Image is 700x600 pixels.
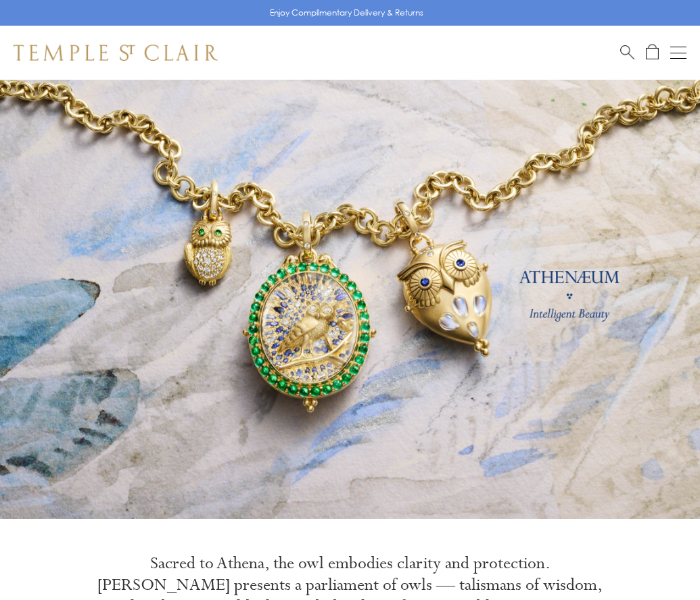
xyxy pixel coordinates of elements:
a: Search [620,44,634,61]
p: Enjoy Complimentary Delivery & Returns [270,6,423,20]
button: Open navigation [670,45,686,61]
img: Temple St. Clair [14,45,218,61]
a: Open Shopping Bag [646,44,659,61]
